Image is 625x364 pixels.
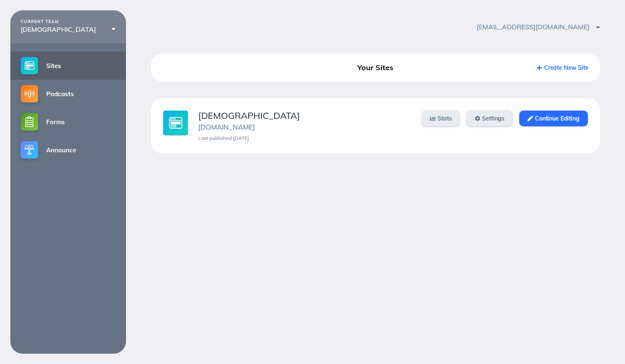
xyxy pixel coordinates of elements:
div: [DEMOGRAPHIC_DATA] [21,26,116,33]
a: Sites [10,52,126,80]
span: [EMAIL_ADDRESS][DOMAIN_NAME] [477,23,600,31]
div: Your Sites [304,60,447,75]
a: Settings [466,111,513,126]
div: [DEMOGRAPHIC_DATA] [198,111,411,121]
a: [DOMAIN_NAME] [198,123,255,131]
a: Create New Site [537,64,589,71]
img: podcasts-small@2x.png [21,85,38,102]
div: CURRENT TEAM [21,19,116,24]
a: Announce [10,136,126,164]
a: Forms [10,108,126,136]
img: announce-small@2x.png [21,141,38,158]
img: forms-small@2x.png [21,113,38,130]
a: Continue Editing [519,111,587,126]
img: sites-large@2x.jpg [163,111,188,135]
div: Last published [DATE] [198,135,411,141]
a: Stats [422,111,460,126]
img: sites-small@2x.png [21,57,38,74]
a: Podcasts [10,80,126,108]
